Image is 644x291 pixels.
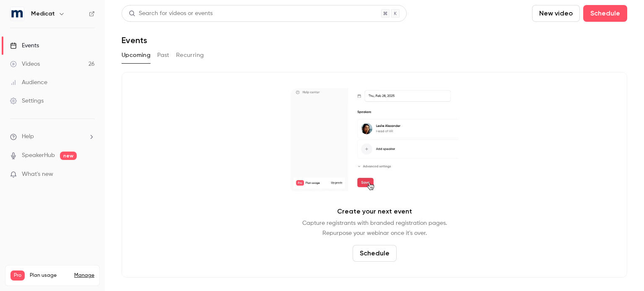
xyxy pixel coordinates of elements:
li: help-dropdown-opener [10,132,95,141]
h1: Events [122,35,147,45]
button: Schedule [353,245,397,262]
div: Videos [10,60,40,68]
button: Past [157,49,169,62]
span: new [60,152,77,160]
img: Medicat [10,7,24,21]
button: Upcoming [122,49,151,62]
div: Settings [10,97,44,105]
span: Help [22,132,34,141]
p: Create your next event [337,206,412,216]
span: What's new [22,170,53,179]
a: Manage [74,272,94,279]
span: Plan usage [30,272,69,279]
div: Search for videos or events [129,9,213,18]
div: Events [10,41,39,50]
h6: Medicat [31,10,55,18]
a: SpeakerHub [22,151,55,160]
button: New video [532,5,580,22]
button: Recurring [176,49,204,62]
button: Schedule [583,5,627,22]
span: Pro [10,270,25,281]
div: Audience [10,78,47,87]
p: Capture registrants with branded registration pages. Repurpose your webinar once it's over. [302,218,447,238]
